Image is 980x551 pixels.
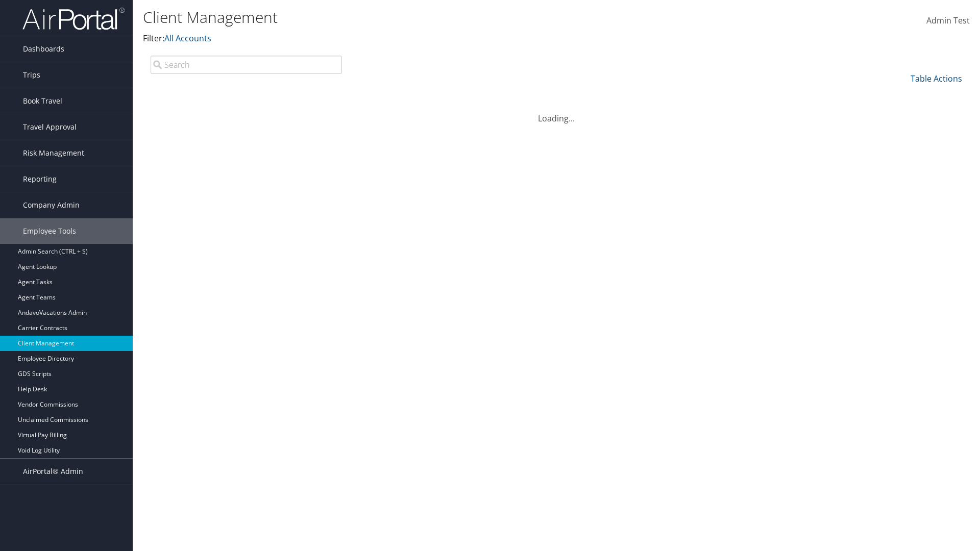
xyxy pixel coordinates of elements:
input: Search [151,56,342,74]
div: Loading... [143,100,970,124]
h1: Client Management [143,7,694,28]
span: Reporting [23,166,57,192]
span: Employee Tools [23,218,76,244]
span: Book Travel [23,88,62,114]
img: airportal-logo.png [22,7,125,31]
span: AirPortal® Admin [23,459,83,484]
p: Filter: [143,32,694,45]
span: Travel Approval [23,114,77,140]
a: Admin Test [926,5,970,37]
span: Risk Management [23,140,84,166]
span: Trips [23,62,40,88]
span: Dashboards [23,36,64,62]
a: Table Actions [911,73,962,84]
span: Admin Test [926,15,970,26]
span: Company Admin [23,192,80,218]
a: All Accounts [164,33,211,44]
